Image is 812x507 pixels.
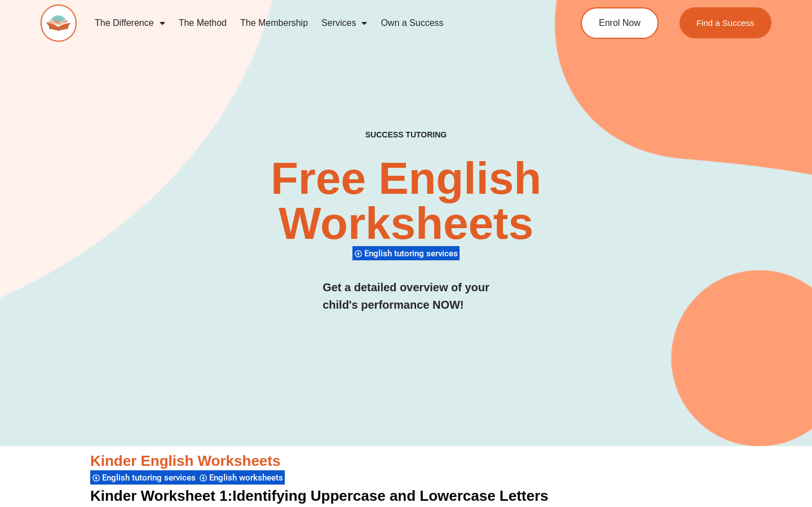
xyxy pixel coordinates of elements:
[756,453,812,507] iframe: Chat Widget
[581,7,659,39] a: Enrol Now
[679,7,771,38] a: Find a Success
[197,470,285,485] div: English worksheets
[374,10,450,36] a: Own a Success
[298,130,514,140] h4: SUCCESS TUTORING​
[323,279,489,314] h3: Get a detailed overview of your child's performance NOW!
[696,19,754,27] span: Find a Success
[315,10,374,36] a: Services
[88,10,539,36] nav: Menu
[90,470,197,485] div: English tutoring services
[165,156,647,246] h2: Free English Worksheets​
[88,10,172,36] a: The Difference
[90,452,722,471] h3: Kinder English Worksheets
[102,473,199,483] span: English tutoring services
[352,246,460,261] div: English tutoring services
[90,487,232,504] span: Kinder Worksheet 1:
[233,10,315,36] a: The Membership
[209,473,286,483] span: English worksheets
[599,19,641,28] span: Enrol Now
[364,248,461,259] span: English tutoring services
[90,487,549,504] a: Kinder Worksheet 1:Identifying Uppercase and Lowercase Letters
[172,10,233,36] a: The Method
